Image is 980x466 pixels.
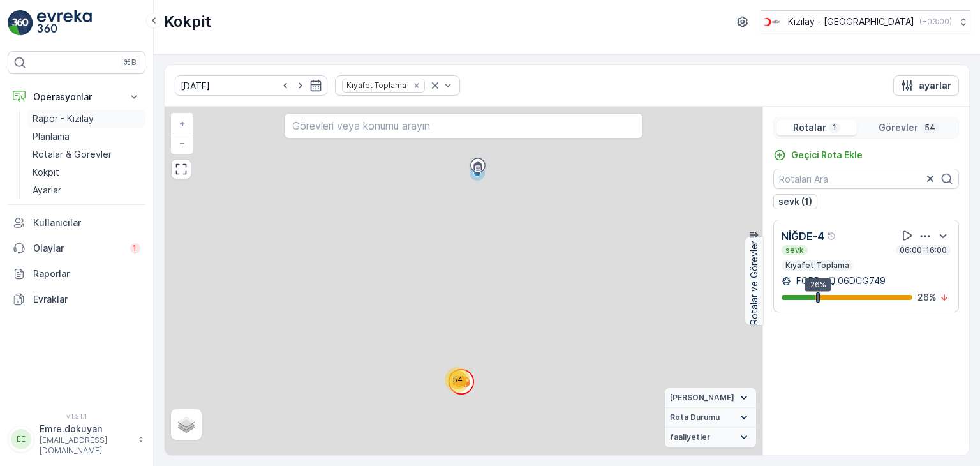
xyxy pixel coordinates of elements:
p: sevk (1) [778,195,812,208]
a: Rotalar & Görevler [27,146,145,163]
p: Evraklar [33,293,140,306]
p: Geçici Rota Ekle [791,149,863,162]
p: Planlama [33,130,70,143]
a: Layers [172,410,200,439]
p: 06DCG749 [838,274,886,287]
div: 54 [445,367,470,393]
span: v 1.51.1 [8,412,145,420]
p: Operasyonlar [33,91,120,103]
p: 26 % [917,291,937,304]
a: Planlama [27,128,145,146]
a: Evraklar [8,287,145,312]
a: Yakınlaştır [172,114,191,133]
input: dd/mm/yyyy [175,75,327,96]
div: Kıyafet Toplama [343,79,408,91]
a: Uzaklaştır [172,133,191,153]
summary: faaliyetler [665,428,756,447]
input: Görevleri veya konumu arayın [284,113,642,139]
p: 1 [831,123,838,133]
span: Rota Durumu [670,412,720,423]
p: sevk [784,245,805,255]
span: 54 [453,375,463,384]
a: Kullanıcılar [8,210,145,236]
div: 26% [805,278,831,292]
button: ayarlar [893,75,959,96]
p: Rotalar ve Görevler [748,241,761,325]
span: faaliyetler [670,432,710,442]
button: sevk (1) [773,194,817,209]
p: 06:00-16:00 [898,245,948,255]
p: ayarlar [919,79,951,92]
p: Emre.dokuyan [40,423,131,435]
a: Kokpit [27,163,145,181]
p: Raporlar [33,267,140,280]
summary: [PERSON_NAME] [665,388,756,408]
span: [PERSON_NAME] [670,393,734,403]
p: ⌘B [124,57,137,68]
p: Kokpit [33,166,59,179]
img: logo_light-DOdMpM7g.png [37,10,92,36]
p: Olaylar [33,242,122,255]
p: Kullanıcılar [33,216,140,229]
div: EE [11,429,31,449]
input: Rotaları Ara [773,169,959,189]
button: Operasyonlar [8,84,145,110]
p: Kızılay - [GEOGRAPHIC_DATA] [788,15,914,28]
p: [EMAIL_ADDRESS][DOMAIN_NAME] [40,435,131,456]
div: Yardım Araç İkonu [827,231,837,241]
a: Rapor - Kızılay [27,110,145,128]
p: 1 [133,243,138,253]
summary: Rota Durumu [665,408,756,428]
p: Görevler [879,121,918,134]
p: Ayarlar [33,184,61,197]
button: EEEmre.dokuyan[EMAIL_ADDRESS][DOMAIN_NAME] [8,423,145,456]
span: − [179,137,186,148]
p: Rotalar [793,121,826,134]
p: Rapor - Kızılay [33,112,94,125]
img: logo [8,10,33,36]
a: Olaylar1 [8,236,145,261]
p: 54 [923,123,937,133]
button: Kızılay - [GEOGRAPHIC_DATA](+03:00) [761,10,970,33]
p: Kokpit [164,11,211,32]
p: NİĞDE-4 [782,229,824,244]
p: Kıyafet Toplama [784,260,850,271]
a: Ayarlar [27,181,145,199]
div: Remove Kıyafet Toplama [410,80,424,91]
a: Geçici Rota Ekle [773,149,863,162]
span: + [179,118,185,129]
p: FORD [794,274,820,287]
p: Rotalar & Görevler [33,148,112,161]
img: k%C4%B1z%C4%B1lay_D5CCths_t1JZB0k.png [761,15,783,29]
a: Raporlar [8,261,145,287]
p: ( +03:00 ) [919,17,952,27]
